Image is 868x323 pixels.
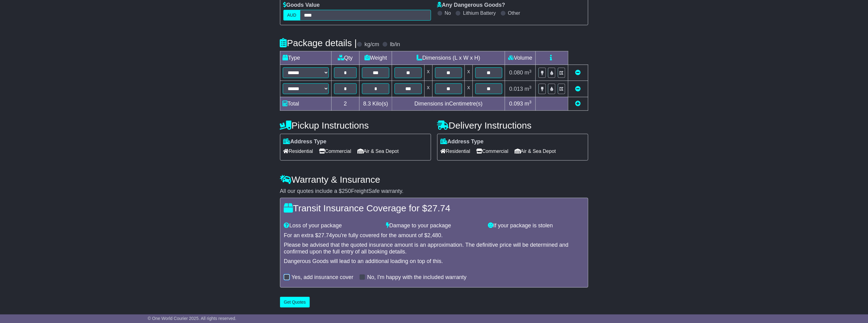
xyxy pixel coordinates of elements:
td: 2 [331,97,360,110]
td: Dimensions in Centimetre(s) [392,97,505,110]
sup: 3 [529,100,532,104]
td: Kilo(s) [360,97,392,110]
a: Add new item [575,101,581,107]
a: Remove this item [575,86,581,92]
td: x [465,65,473,81]
h4: Warranty & Insurance [280,174,588,185]
label: kg/cm [364,41,379,48]
div: Loss of your package [281,222,383,229]
span: m [525,101,532,107]
td: x [424,81,432,97]
label: Any Dangerous Goods? [437,2,505,9]
td: x [465,81,473,97]
td: Type [280,51,331,65]
h4: Delivery Instructions [437,120,588,130]
div: If your package is stolen [485,222,587,229]
span: m [525,86,532,92]
span: 0.093 [509,101,523,107]
span: © One World Courier 2025. All rights reserved. [148,316,236,321]
span: Commercial [319,146,351,156]
label: Address Type [441,138,484,145]
label: No, I'm happy with the included warranty [367,274,467,281]
td: Weight [360,51,392,65]
span: 27.74 [427,203,450,213]
div: Damage to your package [383,222,485,229]
button: Get Quotes [280,297,310,308]
label: No [445,10,451,16]
h4: Package details | [280,38,357,48]
span: 27.74 [318,232,332,238]
sup: 3 [529,85,532,90]
span: 8.3 [363,101,371,107]
sup: 3 [529,69,532,74]
span: 0.080 [509,70,523,76]
label: Yes, add insurance cover [292,274,353,281]
td: Total [280,97,331,110]
span: Air & Sea Depot [515,146,556,156]
div: For an extra $ you're fully covered for the amount of $ . [284,232,584,239]
h4: Pickup Instructions [280,120,431,130]
span: Residential [283,146,313,156]
div: Dangerous Goods will lead to an additional loading on top of this. [284,258,584,265]
label: lb/in [390,41,400,48]
td: Qty [331,51,360,65]
label: Address Type [283,138,327,145]
a: Remove this item [575,70,581,76]
span: Commercial [477,146,508,156]
label: Lithium Battery [463,10,496,16]
td: x [424,65,432,81]
span: Residential [441,146,470,156]
span: 0.013 [509,86,523,92]
div: All our quotes include a $ FreightSafe warranty. [280,188,588,195]
span: 2,480 [427,232,441,238]
td: Dimensions (L x W x H) [392,51,505,65]
div: Please be advised that the quoted insurance amount is an approximation. The definitive price will... [284,242,584,255]
span: 250 [342,188,351,194]
label: Goods Value [283,2,320,9]
label: Other [508,10,520,16]
span: m [525,70,532,76]
label: AUD [283,10,301,21]
span: Air & Sea Depot [357,146,399,156]
td: Volume [505,51,536,65]
h4: Transit Insurance Coverage for $ [284,203,584,213]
